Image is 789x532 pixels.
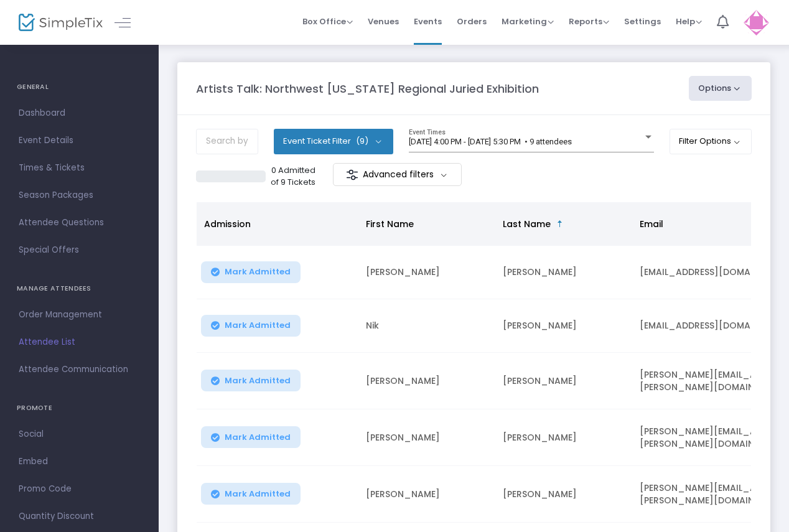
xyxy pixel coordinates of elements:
[503,218,551,230] span: Last Name
[356,136,368,146] span: (9)
[358,409,495,466] td: [PERSON_NAME]
[19,454,140,470] span: Embed
[201,426,301,448] button: Mark Admitted
[358,299,495,353] td: Nik
[19,242,140,258] span: Special Offers
[19,508,140,525] span: Quantity Discount
[346,169,358,181] img: filter
[17,396,142,421] h4: PROMOTE
[670,129,752,154] button: Filter Options
[17,276,142,301] h4: MANAGE ATTENDEES
[495,299,632,353] td: [PERSON_NAME]
[225,489,291,499] span: Mark Admitted
[19,215,140,231] span: Attendee Questions
[225,432,291,442] span: Mark Admitted
[19,426,140,442] span: Social
[495,466,632,523] td: [PERSON_NAME]
[676,16,702,27] span: Help
[333,163,462,186] m-button: Advanced filters
[495,353,632,409] td: [PERSON_NAME]
[225,267,291,277] span: Mark Admitted
[201,261,301,283] button: Mark Admitted
[201,370,301,391] button: Mark Admitted
[624,6,661,37] span: Settings
[19,362,140,378] span: Attendee Communication
[366,218,414,230] span: First Name
[414,6,442,37] span: Events
[271,164,316,189] p: 0 Admitted of 9 Tickets
[201,315,301,337] button: Mark Admitted
[689,76,752,101] button: Options
[640,218,663,230] span: Email
[495,409,632,466] td: [PERSON_NAME]
[19,105,140,121] span: Dashboard
[358,353,495,409] td: [PERSON_NAME]
[409,137,572,146] span: [DATE] 4:00 PM - [DATE] 5:30 PM • 9 attendees
[19,133,140,149] span: Event Details
[555,219,565,229] span: Sortable
[368,6,399,37] span: Venues
[196,129,258,154] input: Search by name, order number, email, ip address
[196,80,539,97] m-panel-title: Artists Talk: Northwest [US_STATE] Regional Juried Exhibition
[19,187,140,203] span: Season Packages
[19,307,140,323] span: Order Management
[274,129,393,154] button: Event Ticket Filter(9)
[502,16,554,27] span: Marketing
[19,334,140,350] span: Attendee List
[225,320,291,330] span: Mark Admitted
[204,218,251,230] span: Admission
[457,6,487,37] span: Orders
[225,376,291,386] span: Mark Admitted
[17,75,142,100] h4: GENERAL
[19,481,140,497] span: Promo Code
[358,466,495,523] td: [PERSON_NAME]
[569,16,609,27] span: Reports
[358,246,495,299] td: [PERSON_NAME]
[495,246,632,299] td: [PERSON_NAME]
[19,160,140,176] span: Times & Tickets
[302,16,353,27] span: Box Office
[201,483,301,505] button: Mark Admitted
